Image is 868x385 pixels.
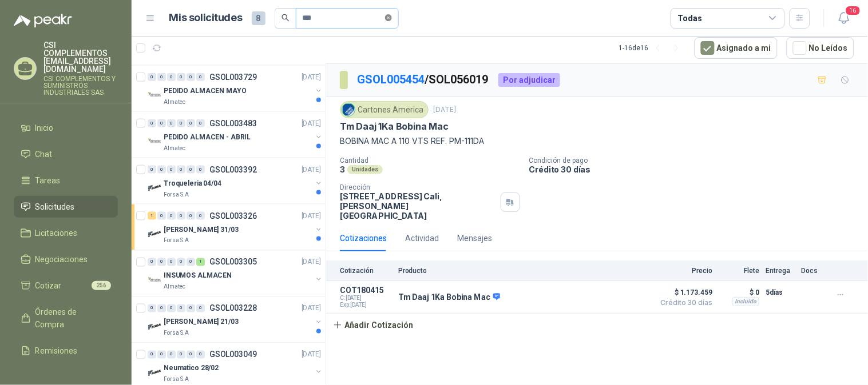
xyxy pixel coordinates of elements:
[302,257,321,268] p: [DATE]
[398,267,648,275] p: Producto
[35,174,61,187] span: Tareas
[347,165,383,174] div: Unidades
[340,101,429,118] div: Cartones America
[302,303,321,314] p: [DATE]
[340,191,496,220] p: [STREET_ADDRESS] Cali , [PERSON_NAME][GEOGRAPHIC_DATA]
[187,258,195,266] div: 0
[157,212,166,220] div: 0
[35,227,78,239] span: Licitaciones
[157,119,166,127] div: 0
[678,12,702,25] div: Todas
[164,363,219,374] p: Neumatico 28/02
[14,248,118,270] a: Negociaciones
[148,348,323,384] a: 0 0 0 0 0 0 GSOL003049[DATE] Company LogoNeumatico 28/02Forsa S.A
[177,212,185,220] div: 0
[167,212,176,220] div: 0
[148,304,156,312] div: 0
[92,281,111,290] span: 256
[164,224,239,235] p: [PERSON_NAME] 31/03
[196,212,205,220] div: 0
[719,267,759,275] p: Flete
[196,304,205,312] div: 0
[342,103,355,116] img: Company Logo
[787,37,854,59] button: No Leídos
[167,304,176,312] div: 0
[35,122,54,134] span: Inicio
[302,211,321,222] p: [DATE]
[164,283,185,292] p: Almatec
[164,236,189,246] p: Forsa S.A
[433,105,456,115] p: [DATE]
[209,351,257,359] p: GSOL003049
[340,121,449,133] p: Tm Daaj 1Ka Bobina Mac
[766,267,795,275] p: Entrega
[14,222,118,244] a: Licitaciones
[164,144,185,153] p: Almatec
[196,166,205,174] div: 0
[398,292,500,303] p: Tm Daaj 1Ka Bobina Mac
[187,351,195,359] div: 0
[766,286,795,299] p: 5 días
[340,232,387,244] div: Cotizaciones
[196,119,205,127] div: 0
[177,166,185,174] div: 0
[14,143,118,165] a: Chat
[157,73,166,81] div: 0
[35,279,62,292] span: Cotizar
[340,302,391,308] span: Exp: [DATE]
[14,340,118,362] a: Remisiones
[357,71,489,89] p: / SOL056019
[209,212,257,220] p: GSOL003326
[148,73,156,81] div: 0
[340,286,391,295] p: COT180415
[834,8,854,29] button: 16
[157,304,166,312] div: 0
[157,166,166,174] div: 0
[340,165,345,174] p: 3
[35,200,75,213] span: Solicitudes
[340,135,854,147] p: BOBINA MAC A 110 VTS REF. PM-111DA
[340,267,391,275] p: Cotización
[148,119,156,127] div: 0
[14,301,118,335] a: Órdenes de Compra
[148,320,161,334] img: Company Logo
[14,275,118,296] a: Cotizar256
[35,148,53,161] span: Chat
[157,351,166,359] div: 0
[177,119,185,127] div: 0
[196,258,205,266] div: 1
[167,119,176,127] div: 0
[43,41,118,73] p: CSI COMPLEMENTOS [EMAIL_ADDRESS][DOMAIN_NAME]
[164,86,247,97] p: PEDIDO ALMACEN MAYO
[169,10,243,26] h1: Mis solicitudes
[187,212,195,220] div: 0
[209,166,257,174] p: GSOL003392
[385,13,392,23] span: close-circle
[326,314,420,336] button: Añadir Cotización
[177,304,185,312] div: 0
[35,306,107,331] span: Órdenes de Compra
[302,350,321,360] p: [DATE]
[43,75,118,96] p: CSI COMPLEMENTOS Y SUMINISTROS INDUSTRIALES SAS
[209,73,257,81] p: GSOL003729
[164,317,239,328] p: [PERSON_NAME] 21/03
[177,73,185,81] div: 0
[148,209,323,246] a: 1 0 0 0 0 0 GSOL003326[DATE] Company Logo[PERSON_NAME] 31/03Forsa S.A
[164,190,189,199] p: Forsa S.A
[148,212,156,220] div: 1
[177,258,185,266] div: 0
[177,351,185,359] div: 0
[209,119,257,127] p: GSOL003483
[167,73,176,81] div: 0
[148,302,323,338] a: 0 0 0 0 0 0 GSOL003228[DATE] Company Logo[PERSON_NAME] 21/03Forsa S.A
[529,157,863,165] p: Condición de pago
[164,271,232,282] p: INSUMOS ALMACEN
[148,163,323,199] a: 0 0 0 0 0 0 GSOL003392[DATE] Company LogoTroqueleria 04/04Forsa S.A
[302,165,321,175] p: [DATE]
[302,118,321,129] p: [DATE]
[529,165,863,174] p: Crédito 30 días
[732,297,759,306] div: Incluido
[340,295,391,302] span: C: [DATE]
[282,14,290,22] span: search
[196,351,205,359] div: 0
